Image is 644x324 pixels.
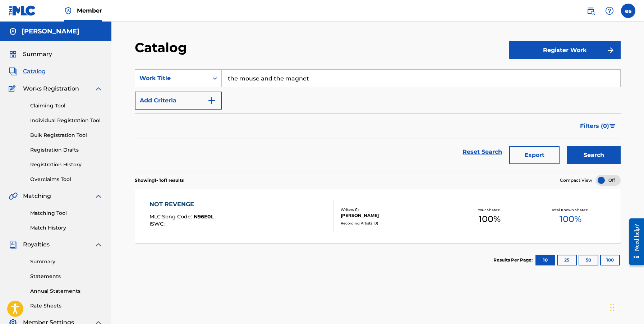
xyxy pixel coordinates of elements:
[605,6,614,15] img: help
[23,192,51,200] span: Matching
[609,124,616,128] img: filter
[23,84,79,93] span: Works Registration
[509,146,560,164] button: Export
[135,69,621,171] form: Search Form
[30,273,103,280] a: Statements
[23,50,52,59] span: Summary
[9,50,52,59] a: SummarySummary
[207,96,216,105] img: 9d2ae6d4665cec9f34b9.svg
[9,27,17,36] img: Accounts
[9,5,36,16] img: MLC Logo
[478,207,502,213] p: Your Shares:
[30,131,103,139] a: Bulk Registration Tool
[600,255,620,265] button: 100
[9,67,46,76] a: CatalogCatalog
[9,84,18,93] img: Works Registration
[149,200,214,209] div: NOT REVENGE
[621,4,635,18] div: User Menu
[135,92,222,110] button: Add Criteria
[602,4,617,18] div: Help
[535,255,555,265] button: 10
[64,6,73,15] img: Top Rightsholder
[9,67,17,76] img: Catalog
[9,240,17,249] img: Royalties
[560,177,592,184] span: Compact View
[9,192,18,200] img: Matching
[94,192,103,200] img: expand
[9,50,17,59] img: Summary
[479,213,501,226] span: 100 %
[459,144,506,160] a: Reset Search
[30,117,103,124] a: Individual Registration Tool
[194,213,214,220] span: N96E0L
[135,177,184,184] p: Showing 1 - 1 of 1 results
[30,176,103,183] a: Overclaims Tool
[557,255,577,265] button: 25
[30,146,103,154] a: Registration Drafts
[624,213,644,270] iframe: Resource Center
[576,117,621,135] button: Filters (0)
[584,4,598,18] a: Public Search
[551,207,590,213] p: Total Known Shares:
[149,213,194,220] span: MLC Song Code :
[77,6,102,15] span: Member
[493,257,534,263] p: Results Per Page:
[30,287,103,295] a: Annual Statements
[509,41,621,59] button: Register Work
[610,297,615,318] div: Drag
[23,240,50,249] span: Royalties
[94,84,103,93] img: expand
[567,146,621,164] button: Search
[341,207,449,212] div: Writers ( 1 )
[30,102,103,110] a: Claiming Tool
[30,209,103,217] a: Matching Tool
[580,122,609,130] span: Filters ( 0 )
[135,40,190,56] h2: Catalog
[30,224,103,232] a: Match History
[586,6,595,15] img: search
[22,27,79,36] h5: erik shveima
[30,161,103,168] a: Registration History
[23,67,46,76] span: Catalog
[579,255,598,265] button: 50
[341,212,449,219] div: [PERSON_NAME]
[135,189,621,243] a: NOT REVENGEMLC Song Code:N96E0LISWC:Writers (1)[PERSON_NAME]Recording Artists (0)Your Shares:100%...
[608,290,644,324] iframe: Chat Widget
[560,213,581,226] span: 100 %
[139,74,204,83] div: Work Title
[149,221,166,227] span: ISWC :
[606,46,615,55] img: f7272a7cc735f4ea7f67.svg
[341,221,449,226] div: Recording Artists ( 0 )
[30,302,103,310] a: Rate Sheets
[30,258,103,265] a: Summary
[94,240,103,249] img: expand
